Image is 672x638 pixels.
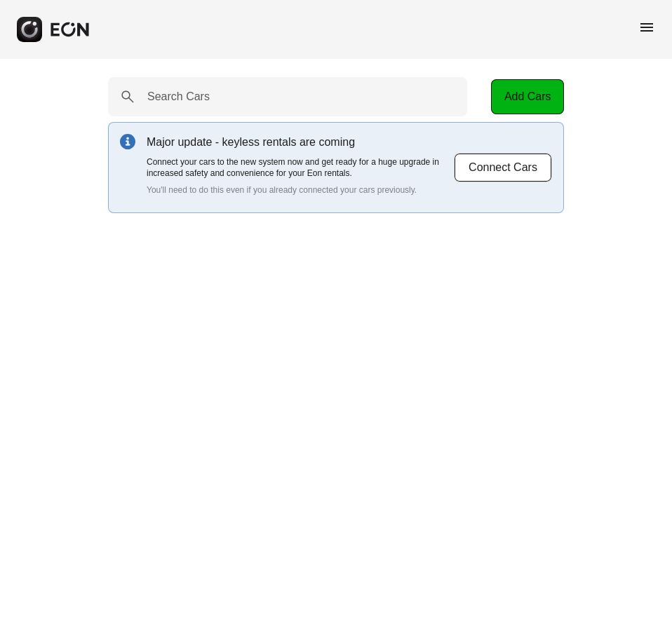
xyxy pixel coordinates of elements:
p: Major update - keyless rentals are coming [147,134,454,151]
button: Add Cars [491,79,564,114]
label: Search Cars [147,88,210,105]
span: menu [638,19,655,36]
img: info [120,134,135,149]
p: Connect your cars to the new system now and get ready for a huge upgrade in increased safety and ... [147,156,454,179]
button: Connect Cars [454,153,552,182]
p: You'll need to do this even if you already connected your cars previously. [147,184,454,196]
